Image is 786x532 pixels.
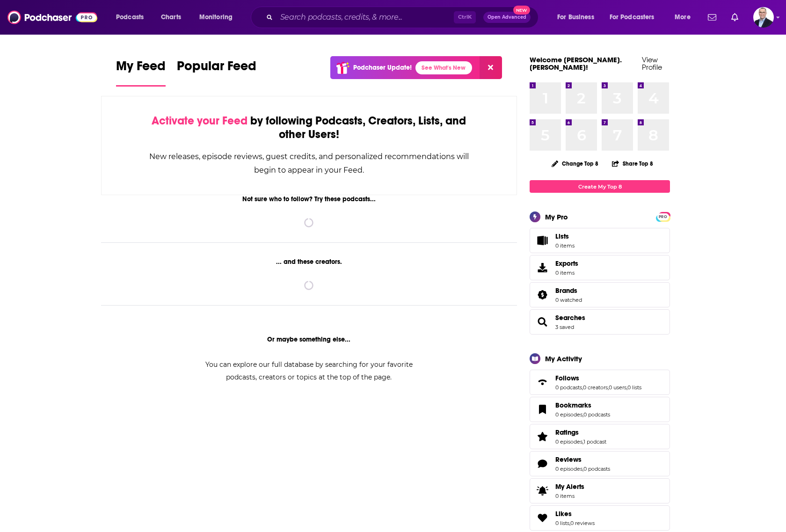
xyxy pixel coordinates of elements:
[7,8,97,26] img: Podchaser - Follow, Share and Rate Podcasts
[555,374,579,382] span: Follows
[582,411,583,418] span: ,
[728,9,742,25] a: Show notifications dropdown
[555,466,582,472] a: 0 episodes
[148,114,470,141] div: by following Podcasts, Creators, Lists, and other Users!
[610,11,655,24] span: For Podcasters
[551,10,606,25] button: open menu
[626,384,627,391] span: ,
[555,482,584,491] span: My Alerts
[533,511,552,525] a: Likes
[101,258,517,266] div: ... and these creators.
[415,61,472,74] a: See What's New
[513,6,530,15] span: New
[533,430,552,443] a: Ratings
[530,370,670,395] span: Follows
[555,455,582,464] span: Reviews
[533,261,552,274] span: Exports
[555,520,569,526] a: 0 lists
[627,384,641,391] a: 0 lists
[555,313,585,322] a: Searches
[583,411,610,418] a: 0 podcasts
[155,10,187,25] a: Charts
[353,64,412,72] p: Podchaser Update!
[604,10,668,25] button: open menu
[109,10,156,25] button: open menu
[546,158,604,169] button: Change Top 8
[582,438,583,445] span: ,
[555,510,595,518] a: Likes
[533,457,552,470] a: Reviews
[583,466,610,472] a: 0 podcasts
[555,286,577,295] span: Brands
[555,493,584,499] span: 0 items
[530,309,670,335] span: Searches
[642,55,662,72] a: View Profile
[533,234,552,247] span: Lists
[177,58,256,87] a: Popular Feed
[533,484,552,497] span: My Alerts
[583,438,606,445] a: 1 podcast
[152,114,247,128] span: Activate your Feed
[555,455,610,464] a: Reviews
[657,213,669,220] a: PRO
[611,154,654,173] button: Share Top 8
[555,438,582,445] a: 0 episodes
[116,58,166,80] span: My Feed
[555,297,582,303] a: 0 watched
[583,384,608,391] a: 0 creators
[555,324,574,330] a: 3 saved
[555,232,575,240] span: Lists
[530,180,670,193] a: Create My Top 8
[668,10,702,25] button: open menu
[177,58,256,80] span: Popular Feed
[483,12,531,23] button: Open AdvancedNew
[530,478,670,503] a: My Alerts
[530,424,670,449] span: Ratings
[161,11,181,24] span: Charts
[555,259,578,268] span: Exports
[753,7,774,28] span: Logged in as dale.legaspi
[533,288,552,301] a: Brands
[569,520,570,526] span: ,
[555,242,575,249] span: 0 items
[555,232,569,240] span: Lists
[193,10,245,25] button: open menu
[555,401,591,409] span: Bookmarks
[194,358,424,384] div: You can explore our full database by searching for your favorite podcasts, creators or topics at ...
[555,374,641,382] a: Follows
[101,195,517,203] div: Not sure who to follow? Try these podcasts...
[570,520,595,526] a: 0 reviews
[530,451,670,476] span: Reviews
[657,213,669,220] span: PRO
[608,384,609,391] span: ,
[533,403,552,416] a: Bookmarks
[545,212,568,221] div: My Pro
[530,255,670,280] a: Exports
[533,315,552,328] a: Searches
[557,11,594,24] span: For Business
[530,55,622,72] a: Welcome [PERSON_NAME].[PERSON_NAME]!
[530,228,670,253] a: Lists
[555,411,582,418] a: 0 episodes
[753,7,774,28] button: Show profile menu
[555,270,578,276] span: 0 items
[101,335,517,343] div: Or maybe something else...
[533,376,552,389] a: Follows
[148,150,470,177] div: New releases, episode reviews, guest credits, and personalized recommendations will begin to appe...
[555,401,610,409] a: Bookmarks
[530,397,670,422] span: Bookmarks
[116,11,144,24] span: Podcasts
[555,428,606,437] a: Ratings
[704,9,720,25] a: Show notifications dropdown
[555,384,582,391] a: 0 podcasts
[454,11,476,23] span: Ctrl K
[753,7,774,28] img: User Profile
[555,510,572,518] span: Likes
[116,58,166,87] a: My Feed
[545,354,582,363] div: My Activity
[530,282,670,307] span: Brands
